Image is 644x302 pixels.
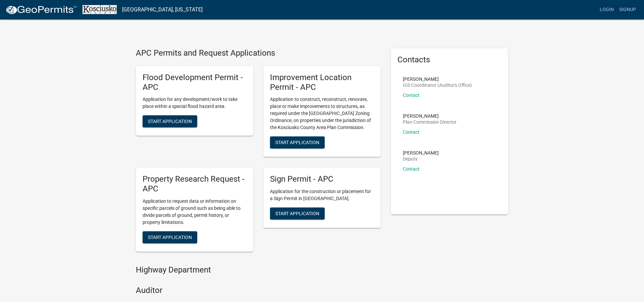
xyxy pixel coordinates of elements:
h5: Contacts [397,55,501,65]
p: GIS Coordinator (Auditor's Office) [403,83,472,87]
h5: Property Research Request - APC [143,174,247,194]
p: Application for the construction or placement for a Sign Permit in [GEOGRAPHIC_DATA]. [270,188,374,202]
a: Contact [403,129,420,135]
span: Start Application [275,211,319,216]
a: [GEOGRAPHIC_DATA], [US_STATE] [122,4,203,15]
h5: Improvement Location Permit - APC [270,73,374,92]
span: Start Application [148,234,192,240]
p: Application to request data or information on specific parcels of ground such as being able to di... [143,198,247,226]
p: Plan Commission Director [403,120,457,124]
p: Deputy [403,157,439,161]
h4: Highway Department [136,265,381,275]
button: Start Application [270,136,325,148]
a: Contact [403,93,420,98]
h5: Flood Development Permit - APC [143,73,247,92]
p: [PERSON_NAME] [403,114,457,118]
a: Login [597,3,616,16]
p: Application to construct, reconstruct, renovate, place or make improvements to structures, as req... [270,96,374,131]
span: Start Application [148,119,192,124]
h4: APC Permits and Request Applications [136,48,381,58]
h5: Sign Permit - APC [270,174,374,184]
span: Start Application [275,140,319,145]
a: Contact [403,166,420,172]
p: [PERSON_NAME] [403,77,472,81]
a: Signup [616,3,639,16]
p: [PERSON_NAME] [403,150,439,155]
button: Start Application [143,231,197,243]
h4: Auditor [136,286,381,295]
img: Kosciusko County, Indiana [83,5,117,14]
p: Application for any development/work to take place within a special flood hazard area. [143,96,247,110]
button: Start Application [270,207,325,220]
button: Start Application [143,115,197,127]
